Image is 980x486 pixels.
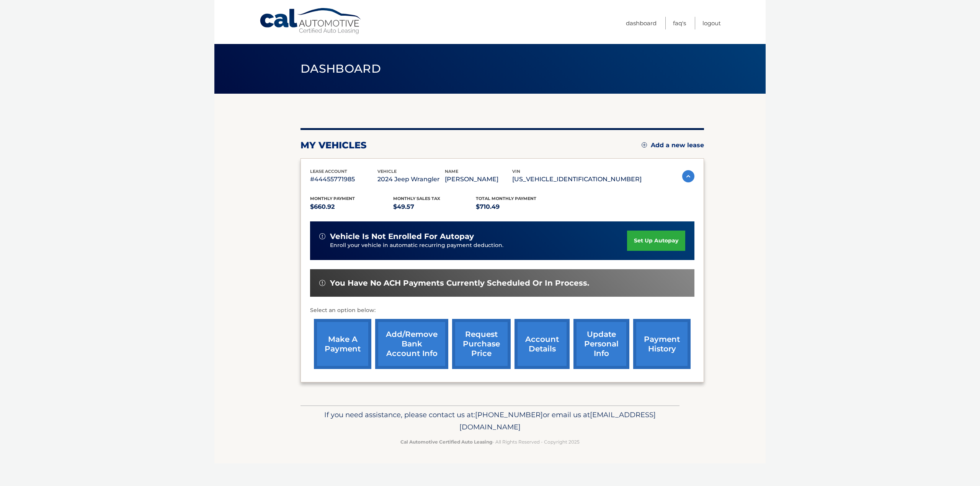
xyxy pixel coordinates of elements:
[633,319,691,369] a: payment history
[476,196,536,201] span: Total Monthly Payment
[627,231,685,251] a: set up autopay
[475,410,543,419] span: [PHONE_NUMBER]
[310,174,377,185] p: #44455771985
[673,17,686,29] a: FAQ's
[330,232,474,241] span: vehicle is not enrolled for autopay
[702,17,721,29] a: Logout
[626,17,657,29] a: Dashboard
[514,319,570,369] a: account details
[330,241,627,250] p: Enroll your vehicle in automatic recurring payment deduction.
[377,174,445,185] p: 2024 Jeep Wrangler
[642,141,704,149] a: Add a new lease
[330,278,589,288] span: You have no ACH payments currently scheduled or in process.
[314,319,371,369] a: make a payment
[393,202,476,212] p: $49.57
[512,174,642,185] p: [US_VEHICLE_IDENTIFICATION_NUMBER]
[259,8,363,35] a: Cal Automotive
[459,410,656,431] span: [EMAIL_ADDRESS][DOMAIN_NAME]
[400,439,492,445] strong: Cal Automotive Certified Auto Leasing
[310,169,347,174] span: lease account
[452,319,511,369] a: request purchase price
[642,142,647,148] img: add.svg
[310,202,393,212] p: $660.92
[319,280,325,286] img: alert-white.svg
[305,438,675,446] p: - All Rights Reserved - Copyright 2025
[445,169,458,174] span: name
[512,169,520,174] span: vin
[573,319,629,369] a: update personal info
[310,306,694,315] p: Select an option below:
[476,202,559,212] p: $710.49
[377,169,397,174] span: vehicle
[305,409,675,433] p: If you need assistance, please contact us at: or email us at
[301,62,381,76] span: Dashboard
[682,170,694,182] img: accordion-active.svg
[445,174,512,185] p: [PERSON_NAME]
[319,233,325,239] img: alert-white.svg
[393,196,440,201] span: Monthly sales Tax
[301,140,367,151] h2: my vehicles
[310,196,355,201] span: Monthly Payment
[375,319,448,369] a: Add/Remove bank account info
